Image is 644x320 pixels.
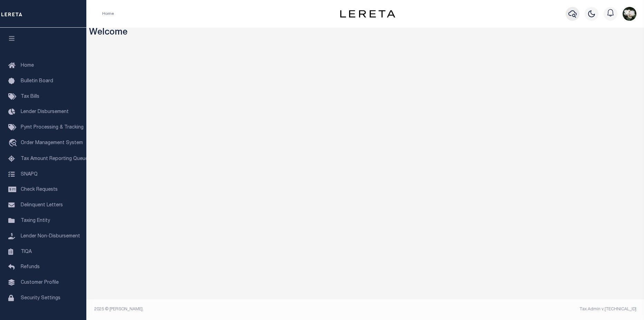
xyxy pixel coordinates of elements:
[21,172,38,177] span: SNAPQ
[21,94,39,99] span: Tax Bills
[21,125,84,130] span: Pymt Processing & Tracking
[21,187,58,192] span: Check Requests
[21,79,53,84] span: Bulletin Board
[21,234,80,239] span: Lender Non-Disbursement
[21,110,69,114] span: Lender Disbursement
[21,249,32,254] span: TIQA
[89,28,642,38] h3: Welcome
[371,306,636,312] div: Tax Admin v.[TECHNICAL_ID]
[102,11,114,17] li: Home
[21,203,63,208] span: Delinquent Letters
[21,141,83,145] span: Order Management System
[8,139,19,148] i: travel_explore
[21,296,60,301] span: Security Settings
[21,157,88,161] span: Tax Amount Reporting Queue
[89,306,365,312] div: 2025 © [PERSON_NAME].
[340,10,395,18] img: logo-dark.svg
[21,280,59,285] span: Customer Profile
[21,218,50,223] span: Taxing Entity
[21,63,34,68] span: Home
[21,265,40,270] span: Refunds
